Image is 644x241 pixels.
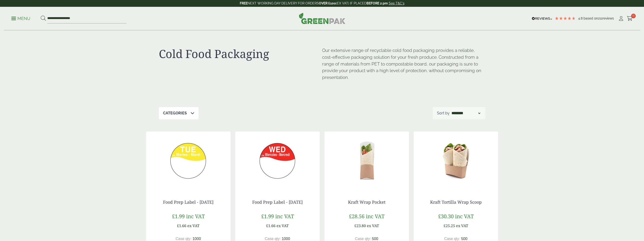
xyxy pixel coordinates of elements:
[252,199,303,205] a: Food Prep Label - [DATE]
[172,213,185,220] span: £1.99
[192,237,201,241] span: 1000
[261,213,274,220] span: £1.99
[602,16,614,20] span: reviews
[146,132,231,190] img: 2530102-Food-Prep-Label-Tuesday
[319,1,336,5] strong: OVER £100
[11,16,30,20] a: Menu
[618,16,624,21] i: My Account
[354,223,366,228] span: £23.80
[627,16,633,21] i: Cart
[584,16,598,20] span: Based on
[299,13,345,24] img: GreenPak Supplies
[276,223,289,228] span: ex VAT
[275,213,294,220] span: inc VAT
[430,199,482,205] a: Kraft Tortilla Wrap Scoop
[266,223,276,228] span: £1.66
[389,1,404,5] a: See T&C's
[414,132,498,190] img: 5430063E Kraft Tortilla Wrap Scoop TS2 with Wrap contents
[444,223,455,228] span: £25.25
[456,223,468,228] span: ex VAT
[163,199,213,205] a: Food Prep Label - [DATE]
[366,213,384,220] span: inc VAT
[349,213,364,220] span: £28.56
[451,110,481,116] select: Shop order
[555,16,576,20] div: 4.79 Stars
[437,110,450,116] p: Sort by
[265,237,281,241] span: Case qty:
[187,223,200,228] span: ex VAT
[355,237,371,241] span: Case qty:
[461,237,468,241] span: 500
[159,47,322,61] h1: Cold Food Packaging
[455,213,474,220] span: inc VAT
[186,213,205,220] span: inc VAT
[324,132,409,190] img: 5430063C Kraft Tortilla Wrap Pocket TS1 with Wrap
[163,110,187,116] p: Categories
[322,47,485,81] p: Our extensive range of recyclable cold food packaging provides a reliable, cost-effective packagi...
[438,213,454,220] span: £30.30
[444,237,460,241] span: Case qty:
[578,16,584,20] span: 4.8
[177,223,186,228] span: £1.66
[367,1,388,5] strong: BEFORE 2 pm
[235,132,320,190] img: 2530103-Food-Prep-Label-Wednesday
[598,16,602,20] span: 211
[176,237,192,241] span: Case qty:
[372,237,378,241] span: 500
[348,199,385,205] a: Kraft Wrap Pocket
[532,17,552,20] img: REVIEWS.io
[627,15,633,22] a: 11
[631,14,636,18] span: 11
[282,237,290,241] span: 1000
[367,223,379,228] span: ex VAT
[240,1,248,5] strong: FREE
[11,16,30,21] p: Menu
